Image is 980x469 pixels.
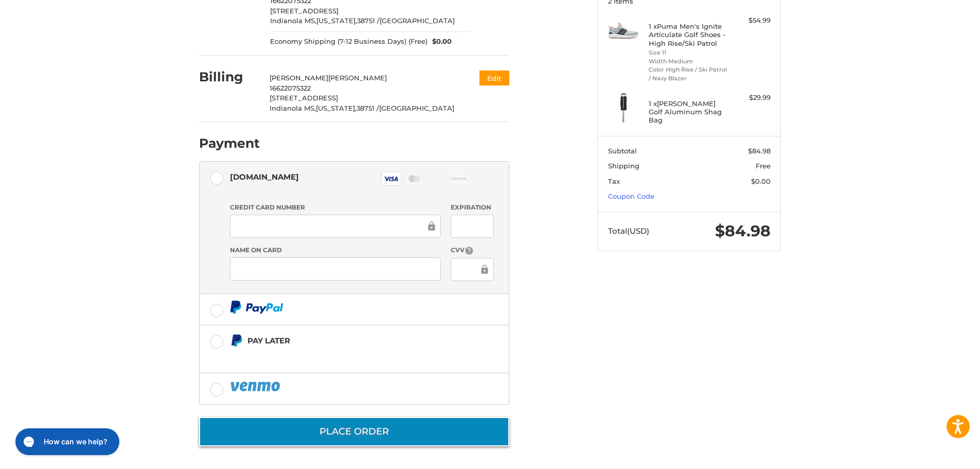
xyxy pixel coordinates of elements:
[608,226,649,236] span: Total (USD)
[649,22,727,47] h4: 1 x Puma Men's Ignite Articulate Golf Shoes - High Rise/Ski Patrol
[230,168,299,185] div: [DOMAIN_NAME]
[199,417,509,446] button: Place Order
[649,57,727,66] li: Width Medium
[608,177,620,185] span: Tax
[715,221,771,240] span: $84.98
[756,162,771,170] span: Free
[730,93,771,103] div: $29.99
[479,71,509,85] button: Edit
[649,48,727,57] li: Size 11
[451,203,493,212] label: Expiration
[357,16,380,25] span: 38751 /
[608,192,654,200] a: Coupon Code
[649,99,727,125] h4: 1 x [PERSON_NAME] Golf Aluminum Shag Bag
[270,37,427,47] span: Economy Shipping (7-12 Business Days) (Free)
[270,84,311,92] span: 16622075322
[649,65,727,82] li: Color High Rise / Ski Patrol / Navy Blazer
[328,74,387,82] span: [PERSON_NAME]
[380,16,455,25] span: [GEOGRAPHIC_DATA]
[751,177,771,185] span: $0.00
[230,301,283,314] img: PayPal icon
[230,351,445,360] iframe: PayPal Message 1
[608,162,639,170] span: Shipping
[316,16,357,25] span: [US_STATE],
[199,69,259,85] h2: Billing
[379,104,454,112] span: [GEOGRAPHIC_DATA]
[270,74,328,82] span: [PERSON_NAME]
[230,246,441,255] label: Name on Card
[270,7,338,15] span: [STREET_ADDRESS]
[270,94,338,102] span: [STREET_ADDRESS]
[608,147,637,155] span: Subtotal
[748,147,771,155] span: $84.98
[730,15,771,26] div: $54.99
[427,37,452,47] span: $0.00
[199,135,260,151] h2: Payment
[357,104,379,112] span: 38751 /
[10,425,122,459] iframe: Gorgias live chat messenger
[451,246,493,255] label: CVV
[230,380,282,393] img: PayPal icon
[247,332,444,349] div: Pay Later
[230,203,441,212] label: Credit Card Number
[270,16,316,25] span: Indianola MS,
[316,104,357,112] span: [US_STATE],
[230,334,243,347] img: Pay Later icon
[270,104,316,112] span: Indianola MS,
